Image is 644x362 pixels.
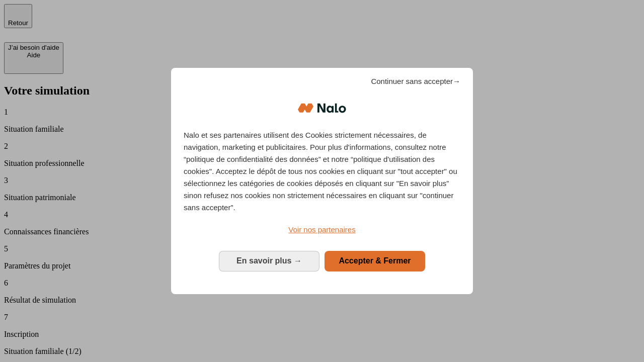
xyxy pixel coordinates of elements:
span: Accepter & Fermer [339,256,411,265]
button: Accepter & Fermer: Accepter notre traitement des données et fermer [325,251,425,271]
span: En savoir plus → [236,256,302,265]
p: Nalo et ses partenaires utilisent des Cookies strictement nécessaires, de navigation, marketing e... [184,129,460,214]
button: En savoir plus: Configurer vos consentements [219,251,319,271]
span: Continuer sans accepter→ [371,75,460,87]
a: Voir nos partenaires [184,224,460,236]
span: Voir nos partenaires [288,225,355,234]
img: Logo [298,93,346,123]
div: Bienvenue chez Nalo Gestion du consentement [171,68,473,294]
